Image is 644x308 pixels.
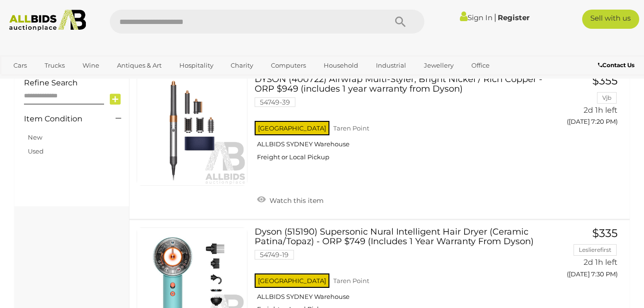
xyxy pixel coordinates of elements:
a: Antiques & Art [111,58,168,73]
a: Watch this item [255,192,326,207]
span: $335 [592,226,618,240]
h4: Refine Search [24,79,127,87]
button: Search [376,10,424,34]
a: Register [498,13,529,22]
a: [GEOGRAPHIC_DATA] [45,73,125,89]
a: New [28,133,42,141]
b: Contact Us [598,61,634,69]
a: Used [28,147,44,155]
a: Trucks [38,58,71,73]
a: Household [317,58,364,73]
a: Sports [7,73,39,89]
a: Sell with us [582,10,639,29]
span: | [494,12,496,23]
img: Allbids.com.au [5,10,91,31]
a: Wine [76,58,105,73]
a: Industrial [370,58,412,73]
a: Jewellery [418,58,460,73]
h4: Item Condition [24,115,101,123]
a: $335 Leslierefirst 2d 1h left ([DATE] 7:30 PM) [553,227,620,284]
a: Computers [265,58,312,73]
a: Hospitality [173,58,220,73]
a: Charity [224,58,259,73]
a: Sign In [460,13,492,22]
a: Cars [7,58,33,73]
a: Office [465,58,496,73]
a: $355 Vjb 2d 1h left ([DATE] 7:20 PM) [553,75,620,131]
a: Contact Us [598,60,637,71]
a: DYSON (400722) Airwrap Multi-Styler, Bright Nickel / Rich Copper - ORP $949 (includes 1 year warr... [262,75,539,168]
span: Watch this item [267,196,324,205]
